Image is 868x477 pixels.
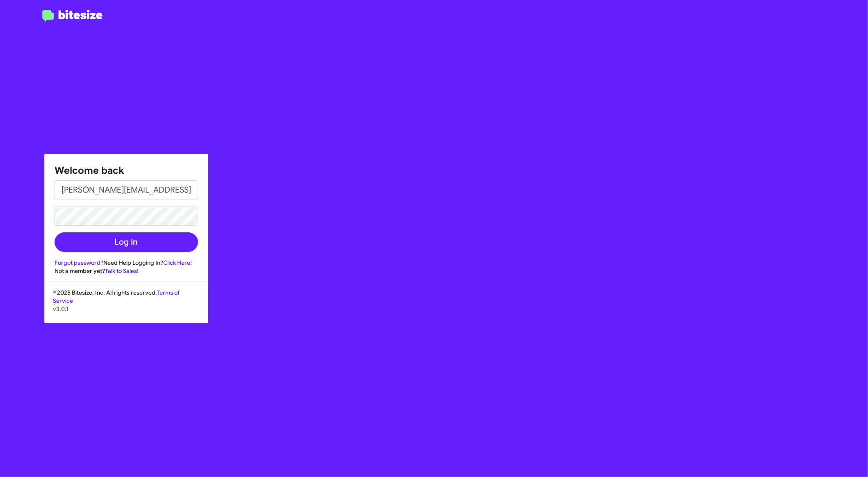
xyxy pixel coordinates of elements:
[55,164,198,177] h1: Welcome back
[163,259,192,266] a: Click Here!
[55,259,103,266] a: Forgot password?
[105,267,139,275] a: Talk to Sales!
[55,180,198,200] input: Email address
[55,232,198,252] button: Log In
[55,259,198,267] div: Need Help Logging In?
[53,305,200,313] p: v3.0.1
[53,289,180,304] a: Terms of Service
[55,267,198,275] div: Not a member yet?
[45,288,208,323] div: © 2025 Bitesize, Inc. All rights reserved.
